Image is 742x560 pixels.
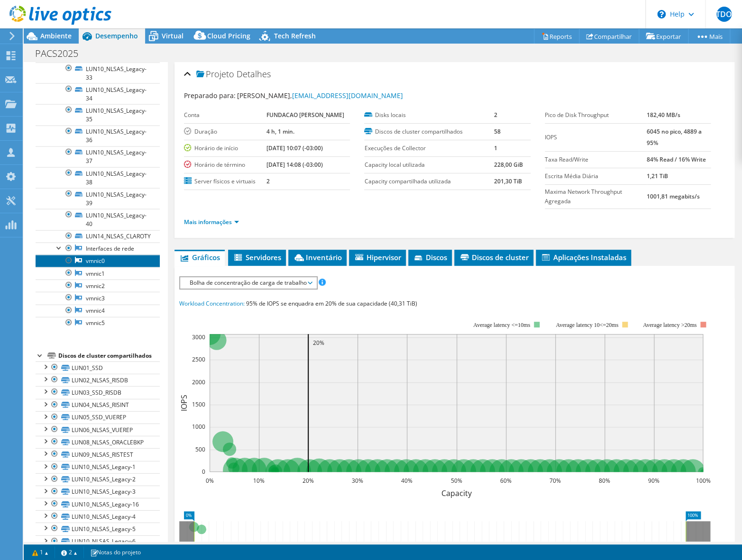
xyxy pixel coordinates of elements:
[36,436,160,448] a: LUN08_NLSAS_ORACLEBKP
[364,177,494,186] label: Capacity compartilhada utilizada
[36,498,160,510] a: LUN10_NLSAS_Legacy-16
[184,110,266,120] label: Conta
[184,160,266,170] label: Horário de término
[184,91,236,100] label: Preparado para:
[352,477,363,485] text: 30%
[647,111,680,119] b: 182,40 MB/s
[36,83,160,104] a: LUN10_NLSAS_Legacy-34
[36,411,160,424] a: LUN05_SSD_VUEREP
[58,350,160,361] div: Discos de cluster compartilhados
[364,110,494,120] label: Disks locais
[354,253,401,262] span: Hipervisor
[36,535,160,548] a: LUN10_NLSAS_Legacy-6
[266,177,270,185] b: 2
[184,144,266,153] label: Horário de início
[233,253,281,262] span: Servidores
[31,48,93,59] h1: PACS2025
[647,192,700,200] b: 1001,81 megabits/s
[266,127,294,135] b: 4 h, 1 min.
[36,255,160,267] a: vmnic0
[246,299,417,307] span: 95% de IOPS se enquadra em 20% de sua capacidade (40,31 TiB)
[494,111,497,119] b: 2
[266,161,323,169] b: [DATE] 14:08 (-03:00)
[162,31,183,40] span: Virtual
[192,378,205,386] text: 2000
[441,488,472,498] text: Capacity
[36,188,160,209] a: LUN10_NLSAS_Legacy-39
[237,68,271,80] span: Detalhes
[545,110,647,120] label: Pico de Disk Throughput
[364,160,494,170] label: Capacity local utilizada
[274,31,316,40] span: Tech Refresh
[192,355,205,363] text: 2500
[185,277,311,289] span: Bolha de concentração de carga de trabalho
[545,187,647,206] label: Maxima Network Throughput Agregada
[195,445,205,453] text: 500
[500,477,512,485] text: 60%
[36,424,160,436] a: LUN06_NLSAS_VUEREP
[545,133,647,142] label: IOPS
[36,473,160,486] a: LUN10_NLSAS_Legacy-2
[179,395,189,411] text: IOPS
[494,127,501,135] b: 58
[55,546,84,558] a: 2
[647,172,668,180] b: 1,21 TiB
[36,292,160,304] a: vmnic3
[579,29,639,44] a: Compartilhar
[36,399,160,411] a: LUN04_NLSAS_RISINT
[36,361,160,374] a: LUN01_SSD
[643,322,696,328] text: Average latency >20ms
[494,161,523,169] b: 228,00 GiB
[192,333,205,341] text: 3000
[192,400,205,408] text: 1500
[36,280,160,292] a: vmnic2
[36,267,160,280] a: vmnic1
[36,126,160,146] a: LUN10_NLSAS_Legacy-36
[36,510,160,523] a: LUN10_NLSAS_Legacy-4
[36,167,160,188] a: LUN10_NLSAS_Legacy-38
[36,243,160,255] a: Interfaces de rede
[556,322,618,328] tspan: Average latency 10<=20ms
[196,70,234,79] span: Projeto
[36,209,160,230] a: LUN10_NLSAS_Legacy-40
[206,477,214,485] text: 0%
[179,299,245,307] span: Workload Concentration:
[451,477,462,485] text: 50%
[413,253,447,262] span: Discos
[494,144,497,152] b: 1
[184,177,266,186] label: Server físicos e virtuais
[36,448,160,461] a: LUN09_NLSAS_RISTEST
[36,104,160,125] a: LUN10_NLSAS_Legacy-35
[36,374,160,386] a: LUN02_NLSAS_RISDB
[647,127,702,147] b: 6045 no pico, 4889 a 95%
[36,386,160,398] a: LUN03_SSD_RISDB
[36,317,160,329] a: vmnic5
[545,155,647,164] label: Taxa Read/Write
[716,7,732,22] span: JTDOJ
[550,477,561,485] text: 70%
[648,477,660,485] text: 90%
[364,144,494,153] label: Execuções de Collector
[639,29,688,44] a: Exportar
[83,546,147,558] a: Notas do projeto
[293,253,342,262] span: Inventário
[207,31,250,40] span: Cloud Pricing
[647,155,706,163] b: 84% Read / 16% Write
[95,31,138,40] span: Desempenho
[179,253,220,262] span: Gráficos
[364,127,494,136] label: Discos de cluster compartilhados
[302,477,314,485] text: 20%
[401,477,412,485] text: 40%
[253,477,265,485] text: 10%
[534,29,579,44] a: Reports
[36,305,160,317] a: vmnic4
[688,29,730,44] a: Mais
[313,339,324,347] text: 20%
[292,91,403,100] a: [EMAIL_ADDRESS][DOMAIN_NAME]
[545,172,647,181] label: Escrita Média Diária
[36,146,160,167] a: LUN10_NLSAS_Legacy-37
[657,10,666,18] svg: \n
[202,468,205,476] text: 0
[192,423,205,431] text: 1000
[184,127,266,136] label: Duração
